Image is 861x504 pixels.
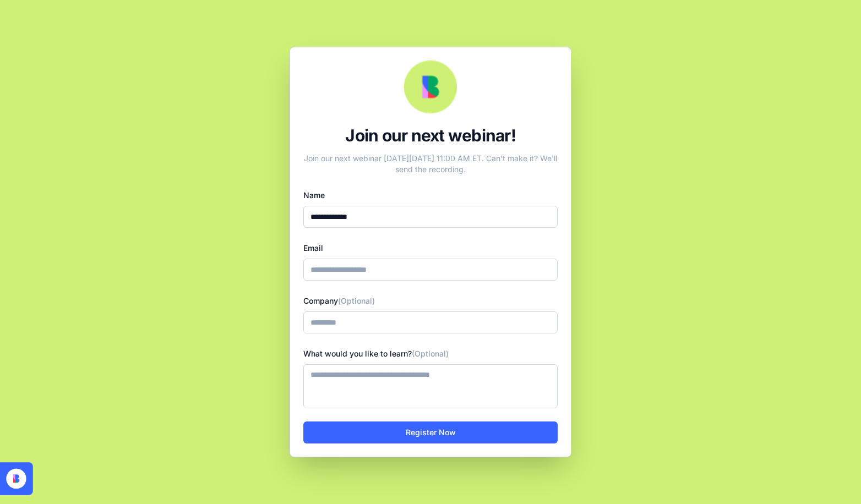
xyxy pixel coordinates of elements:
[303,296,375,305] label: Company
[303,421,558,443] button: Register Now
[303,349,449,358] label: What would you like to learn?
[338,296,375,305] span: (Optional)
[412,349,449,358] span: (Optional)
[404,61,457,113] img: Webinar Logo
[303,125,558,145] div: Join our next webinar!
[303,243,323,253] label: Email
[303,149,558,175] div: Join our next webinar [DATE][DATE] 11:00 AM ET. Can't make it? We'll send the recording.
[303,190,325,200] label: Name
